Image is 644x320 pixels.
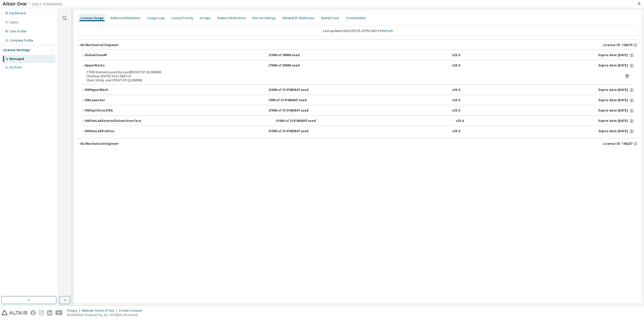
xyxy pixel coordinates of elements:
div: 1000 of 2147483647 used [268,98,314,103]
div: Borrow Settings [253,16,276,20]
div: HWHyperMesh [85,88,130,92]
div: Users [9,20,18,24]
button: HWLauncher1000 of 2147483647 usedv25.0Expire date:[DATE] [82,95,634,106]
div: Company Profile [9,39,33,43]
img: instagram.svg [39,310,44,315]
div: v25.0 [452,98,460,103]
div: HWOptiStructFEA [85,109,130,113]
button: AU Mechanical EngineerLicense ID: 148237 [77,138,638,149]
div: HyperWorks [85,63,130,68]
div: Dashboard [9,11,26,15]
div: Consumables [346,16,366,20]
p: © 2025 Altair Engineering, Inc. All Rights Reserved. [67,313,145,317]
div: 27000 of 2147483647 used [268,109,314,113]
button: AU Mechanical EngineerLicense ID: 128270 [77,40,638,51]
div: Feature Restrictions [217,16,246,20]
div: Expire date: [DATE] [598,53,634,58]
div: v25.0 [456,119,464,123]
button: HWSimLabExternalSolverInterface21000 of 2147483647 usedv25.0Expire date:[DATE] [82,116,634,127]
div: License Settings [3,48,30,52]
div: Expire date: [DATE] [598,88,634,92]
button: HWSimLabPrePost21000 of 2147483647 usedv25.0Expire date:[DATE] [82,126,634,137]
div: 21000 of 2147483647 used [268,129,314,134]
div: Last updated at: [DATE] 05:29 PM GMT+9 [77,26,638,36]
button: HWHyperMesh21000 of 2147483647 usedv25.0Expire date:[DATE] [82,85,634,96]
div: Checkout: [DATE] 16:52 GMT+9 [86,74,617,78]
div: Expire date: [DATE] [598,119,634,123]
div: License Priority [171,16,193,20]
div: HWSimLabExternalSolverInterface [85,119,141,123]
div: 27000 license(s) used by user@DESKTOP-QLQMHR6 [86,70,617,74]
div: Allowed IP Addresses [283,16,314,20]
img: altair_logo.svg [2,310,27,315]
img: Altair One [3,2,65,7]
div: Cookie Consent [119,309,145,313]
div: v25.0 [452,109,460,113]
div: 27000 of 30000 used [268,63,314,68]
div: User Profile [9,29,26,33]
div: Managed [9,57,24,61]
div: Expire date: [DATE] [598,63,634,68]
div: AU Mechanical Engineer [80,142,119,146]
div: Expire date: [DATE] [598,109,634,113]
div: v25.0 [452,63,460,68]
div: Privacy [67,309,82,313]
div: AU Mechanical Engineer [80,43,119,47]
div: v25.0 [452,129,460,134]
div: Expire date: [DATE] [598,129,634,134]
div: Share String: user:DESKTOP-QLQMHR6 [86,78,617,82]
div: 21000 of 30000 used [268,53,314,58]
div: v25.0 [452,53,460,58]
div: Groups [200,16,211,20]
a: Refresh [382,29,393,33]
div: Usage Logs [147,16,165,20]
img: youtube.svg [55,310,63,315]
div: Named User [321,16,339,20]
span: License ID: 148237 [603,142,632,146]
div: Expire date: [DATE] [598,98,634,103]
div: Authorized Machines [110,16,141,20]
div: v25.0 [452,88,460,92]
div: HWSimLabPrePost [85,129,130,134]
img: facebook.svg [30,310,36,315]
div: 21000 of 2147483647 used [276,119,321,123]
div: HWLauncher [85,98,130,103]
div: 21000 of 2147483647 used [268,88,314,92]
span: License ID: 128270 [603,43,632,47]
img: linkedin.svg [47,310,52,315]
div: License Usage [80,16,104,20]
div: Website Terms of Use [82,309,119,313]
div: GlobalZoneAP [85,53,130,58]
button: GlobalZoneAP21000 of 30000 usedv25.0Expire date:[DATE] [82,50,634,61]
button: HWOptiStructFEA27000 of 2147483647 usedv25.0Expire date:[DATE] [82,105,634,116]
button: HyperWorks27000 of 30000 usedv25.0Expire date:[DATE] [82,60,634,71]
div: On Prem [9,65,22,69]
